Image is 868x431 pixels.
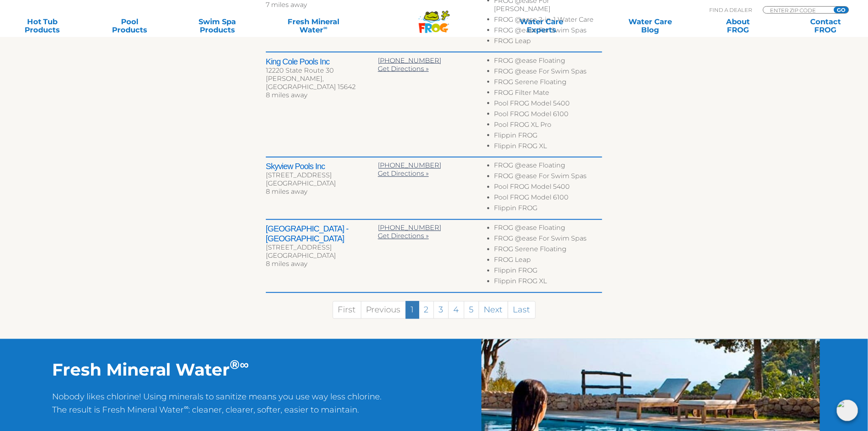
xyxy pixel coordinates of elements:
[494,172,602,183] li: FROG @ease For Swim Spas
[266,66,378,75] div: 12220 State Route 30
[494,245,602,256] li: FROG Serene Floating
[52,390,382,425] p: Nobody likes chlorine! Using minerals to sanitize means you use way less chlorine. The result is ...
[494,235,602,245] li: FROG @ease For Swim Spas
[434,301,449,319] a: 3
[378,232,429,240] a: Get Directions »
[266,224,378,244] h2: [GEOGRAPHIC_DATA] - [GEOGRAPHIC_DATA]
[494,37,602,48] li: FROG Leap
[494,67,602,78] li: FROG @ease For Swim Spas
[494,131,602,142] li: Flippin FROG
[464,301,479,319] a: 5
[361,301,406,319] a: Previous
[266,260,307,268] span: 8 miles away
[52,360,382,380] h2: Fresh Mineral Water
[378,170,429,178] a: Get Directions »
[266,1,307,9] span: 7 miles away
[266,162,378,172] h2: Skyview Pools Inc
[8,18,76,34] a: Hot TubProducts
[494,99,602,110] li: Pool FROG Model 5400
[792,18,860,34] a: ContactFROG
[378,162,441,170] a: [PHONE_NUMBER]
[617,18,685,34] a: Water CareBlog
[494,256,602,267] li: FROG Leap
[378,65,429,73] a: Get Directions »
[494,16,602,26] li: FROG @ease 2-in-1 Water Care
[266,188,307,196] span: 8 miles away
[266,252,378,260] div: [GEOGRAPHIC_DATA]
[419,301,434,319] a: 2
[494,26,602,37] li: FROG @ease For Swim Spas
[448,301,464,319] a: 4
[333,301,361,319] a: First
[266,180,378,188] div: [GEOGRAPHIC_DATA]
[834,7,849,13] input: GO
[378,224,441,232] a: [PHONE_NUMBER]
[710,6,752,14] p: Find A Dealer
[704,18,772,34] a: AboutFROG
[266,57,378,66] h2: King Cole Pools Inc
[479,301,508,319] a: Next
[494,224,602,235] li: FROG @ease Floating
[494,194,602,204] li: Pool FROG Model 6100
[494,78,602,89] li: FROG Serene Floating
[494,121,602,131] li: Pool FROG XL Pro
[770,7,825,14] input: Zip Code Form
[508,301,536,319] a: Last
[494,204,602,215] li: Flippin FROG
[494,162,602,172] li: FROG @ease Floating
[96,18,164,34] a: PoolProducts
[837,400,858,421] img: openIcon
[378,57,441,64] a: [PHONE_NUMBER]
[266,244,378,252] div: [STREET_ADDRESS]
[494,89,602,99] li: FROG Filter Mate
[494,57,602,67] li: FROG @ease Floating
[494,142,602,153] li: Flippin FROG XL
[183,18,251,34] a: Swim SpaProducts
[406,301,419,319] a: 1
[266,75,378,91] div: [PERSON_NAME], [GEOGRAPHIC_DATA] 15642
[494,277,602,288] li: Flippin FROG XL
[266,172,378,180] div: [STREET_ADDRESS]
[494,267,602,277] li: Flippin FROG
[494,183,602,194] li: Pool FROG Model 5400
[494,110,602,121] li: Pool FROG Model 6100
[230,357,240,373] sup: ®
[240,357,249,373] sup: ∞
[266,91,307,99] span: 8 miles away
[184,403,189,411] sup: ∞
